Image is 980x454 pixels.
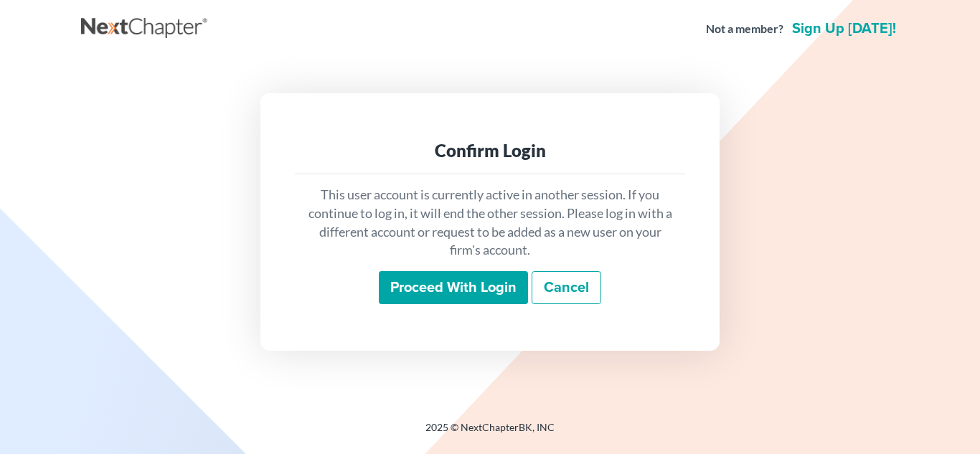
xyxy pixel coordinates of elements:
input: Proceed with login [379,271,528,304]
div: Confirm Login [306,139,674,162]
strong: Not a member? [706,21,783,37]
div: 2025 © NextChapterBK, INC [81,420,899,446]
p: This user account is currently active in another session. If you continue to log in, it will end ... [306,186,674,260]
a: Cancel [532,271,601,304]
a: Sign up [DATE]! [789,22,899,36]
